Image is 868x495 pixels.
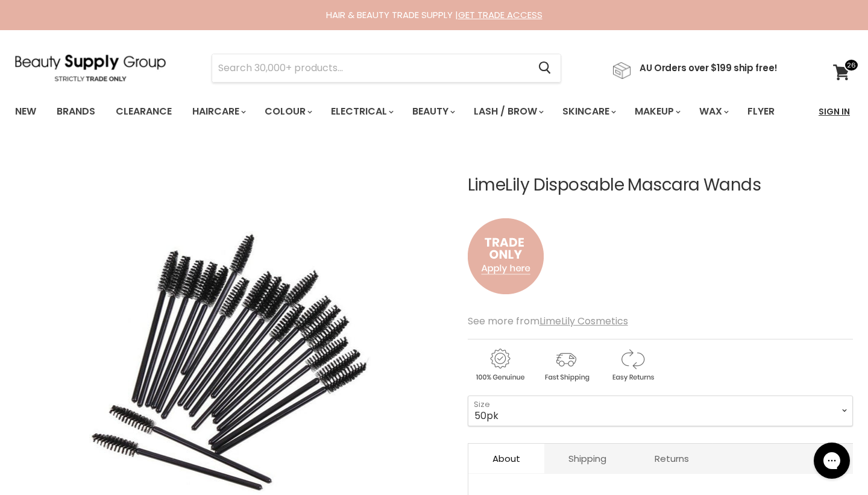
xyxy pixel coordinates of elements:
a: Skincare [553,99,623,124]
iframe: Gorgias live chat messenger [808,438,856,483]
a: Wax [690,99,736,124]
a: Brands [48,99,104,124]
a: Returns [631,444,713,473]
a: Beauty [403,99,462,124]
span: See more from [468,314,628,328]
a: LimeLily Cosmetics [539,314,628,328]
a: Makeup [626,99,688,124]
form: Product [212,54,561,83]
a: Clearance [107,99,181,124]
a: Sign In [811,99,857,124]
input: Search [212,54,529,82]
ul: Main menu [6,94,797,129]
h1: LimeLily Disposable Mascara Wands [468,176,853,195]
img: to.png [468,206,544,306]
a: Flyer [738,99,784,124]
a: Colour [256,99,319,124]
a: Haircare [183,99,253,124]
a: Lash / Brow [465,99,551,124]
a: Shipping [544,444,631,473]
img: returns.gif [600,347,664,383]
button: Search [529,54,561,82]
a: About [468,444,544,473]
a: Electrical [322,99,401,124]
a: GET TRADE ACCESS [458,8,542,21]
img: genuine.gif [468,347,532,383]
a: New [6,99,45,124]
img: shipping.gif [534,347,598,383]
